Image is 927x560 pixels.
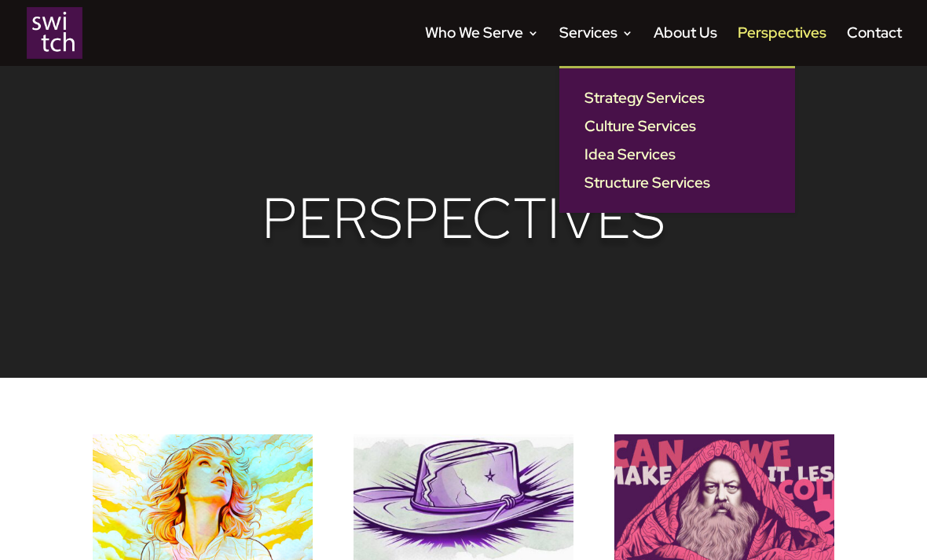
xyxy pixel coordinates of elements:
[575,141,779,169] a: Idea Services
[93,185,834,260] h1: Perspectives
[654,27,717,66] a: About Us
[575,112,779,141] a: Culture Services
[575,84,779,112] a: Strategy Services
[425,27,539,66] a: Who We Serve
[738,27,826,66] a: Perspectives
[575,169,779,197] a: Structure Services
[559,27,633,66] a: Services
[847,27,902,66] a: Contact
